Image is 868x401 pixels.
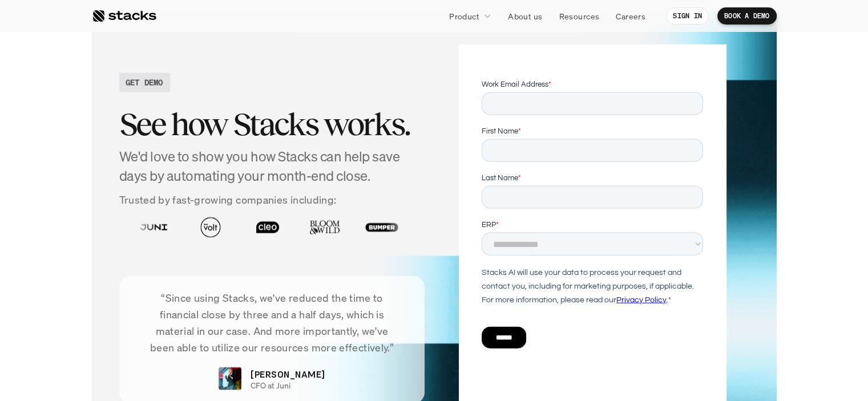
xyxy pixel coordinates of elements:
[136,290,408,355] p: “Since using Stacks, we've reduced the time to financial close by three and a half days, which is...
[482,79,703,368] iframe: Form 6
[119,192,425,208] p: Trusted by fast-growing companies including:
[717,7,777,25] a: BOOK A DEMO
[673,12,702,20] p: SIGN IN
[666,7,709,25] a: SIGN IN
[616,10,645,22] p: Careers
[119,147,425,185] h4: We'd love to show you how Stacks can help save days by automating your month-end close.
[724,12,770,20] p: BOOK A DEMO
[609,6,652,26] a: Careers
[126,76,163,88] h2: GET DEMO
[119,107,425,142] h2: See how Stacks works.
[559,10,599,22] p: Resources
[251,381,290,391] p: CFO at Juni
[251,367,325,381] p: [PERSON_NAME]
[501,6,549,26] a: About us
[508,10,542,22] p: About us
[449,10,479,22] p: Product
[552,6,606,26] a: Resources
